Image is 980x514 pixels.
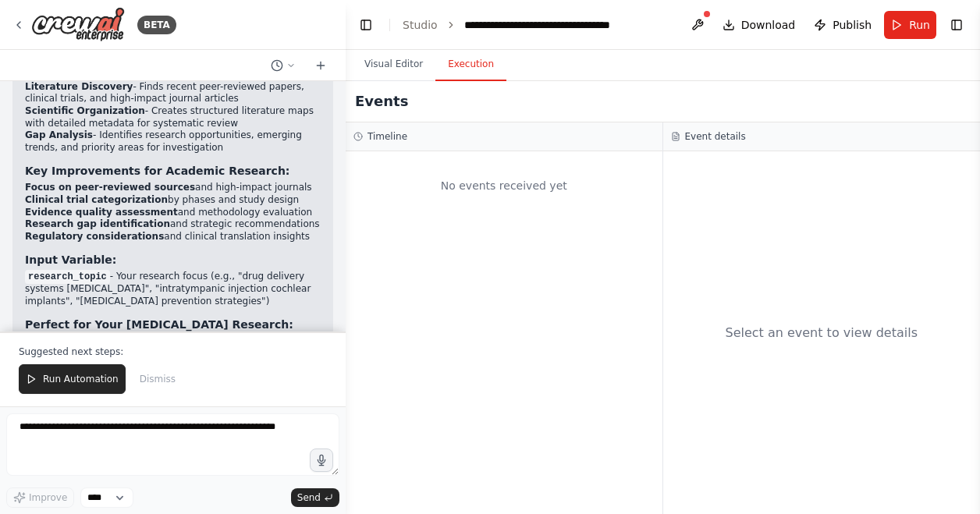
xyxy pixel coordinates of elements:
[367,130,407,143] h3: Timeline
[291,488,339,507] button: Send
[725,324,918,342] div: Select an event to view details
[19,346,327,358] p: Suggested next steps:
[140,373,176,385] span: Dismiss
[25,253,116,266] strong: Input Variable:
[909,17,930,33] span: Run
[25,218,170,229] strong: Research gap identification
[25,318,293,331] strong: Perfect for Your [MEDICAL_DATA] Research:
[25,218,321,231] li: and strategic recommendations
[946,14,968,36] button: Show right sidebar
[132,364,183,394] button: Dismiss
[29,491,67,504] span: Improve
[403,17,640,33] nav: breadcrumb
[25,129,321,154] li: - Identifies research opportunities, emerging trends, and priority areas for investigation
[355,90,408,112] h2: Events
[716,11,802,39] button: Download
[25,271,321,307] li: - Your research focus (e.g., "drug delivery systems [MEDICAL_DATA]", "intratympanic injection coc...
[403,19,438,31] a: Studio
[25,194,168,205] strong: Clinical trial categorization
[741,17,796,33] span: Download
[31,7,125,42] img: Logo
[25,182,321,194] li: and high-impact journals
[25,165,289,177] strong: Key Improvements for Academic Research:
[19,364,126,394] button: Run Automation
[25,231,164,242] strong: Regulatory considerations
[25,207,178,218] strong: Evidence quality assessment
[6,487,74,508] button: Improve
[25,270,110,284] code: research_topic
[25,105,321,129] li: - Creates structured literature maps with detailed metadata for systematic review
[25,81,321,105] li: - Finds recent peer-reviewed papers, clinical trials, and high-impact journal articles
[308,56,333,75] button: Start a new chat
[25,129,93,140] strong: Gap Analysis
[310,448,333,472] button: Click to speak your automation idea
[25,231,321,243] li: and clinical translation insights
[353,159,655,212] div: No events received yet
[25,182,195,193] strong: Focus on peer-reviewed sources
[685,130,746,143] h3: Event details
[884,11,936,39] button: Run
[25,207,321,219] li: and methodology evaluation
[43,373,119,385] span: Run Automation
[352,48,435,81] button: Visual Editor
[808,11,878,39] button: Publish
[25,194,321,207] li: by phases and study design
[833,17,872,33] span: Publish
[137,16,176,34] div: BETA
[25,105,145,116] strong: Scientific Organization
[265,56,302,75] button: Switch to previous chat
[25,81,133,92] strong: Literature Discovery
[355,14,377,36] button: Hide left sidebar
[297,491,321,504] span: Send
[435,48,506,81] button: Execution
